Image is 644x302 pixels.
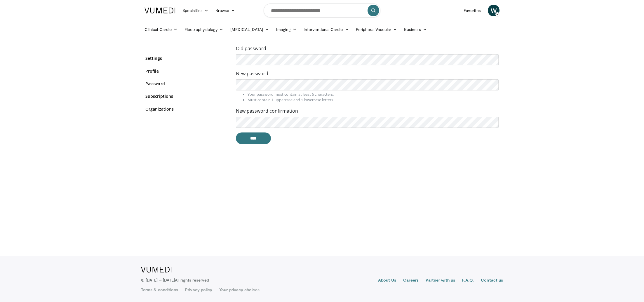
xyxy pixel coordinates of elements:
p: © [DATE] – [DATE] [141,277,209,283]
input: Search topics, interventions [264,4,380,18]
a: Imaging [272,24,300,35]
a: Organizations [145,106,227,112]
a: Settings [145,55,227,61]
a: Peripheral Vascular [352,24,401,35]
a: Favorites [460,5,484,16]
a: Profile [145,68,227,74]
label: New password confirmation [236,107,298,114]
a: Specialties [179,5,212,16]
a: F.A.Q. [462,277,474,284]
a: W [488,5,499,16]
span: All rights reserved [175,277,209,282]
a: Contact us [481,277,503,284]
a: Interventional Cardio [300,24,352,35]
a: Your privacy choices [219,287,259,293]
a: Terms & conditions [141,287,178,293]
a: Password [145,81,227,87]
a: About Us [378,277,396,284]
a: Careers [403,277,419,284]
a: Partner with us [426,277,455,284]
label: Old password [236,45,266,52]
li: Your password must contain at least 6 characters. [248,92,499,97]
a: Privacy policy [185,287,212,293]
img: VuMedi Logo [141,267,172,273]
a: Clinical Cardio [141,24,181,35]
label: New password [236,70,268,77]
a: Business [401,24,430,35]
a: Browse [212,5,239,16]
li: Must contain 1 uppercase and 1 lowercase letters. [248,97,499,103]
a: Subscriptions [145,93,227,99]
img: VuMedi Logo [145,8,175,13]
a: [MEDICAL_DATA] [227,24,272,35]
a: Electrophysiology [181,24,227,35]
